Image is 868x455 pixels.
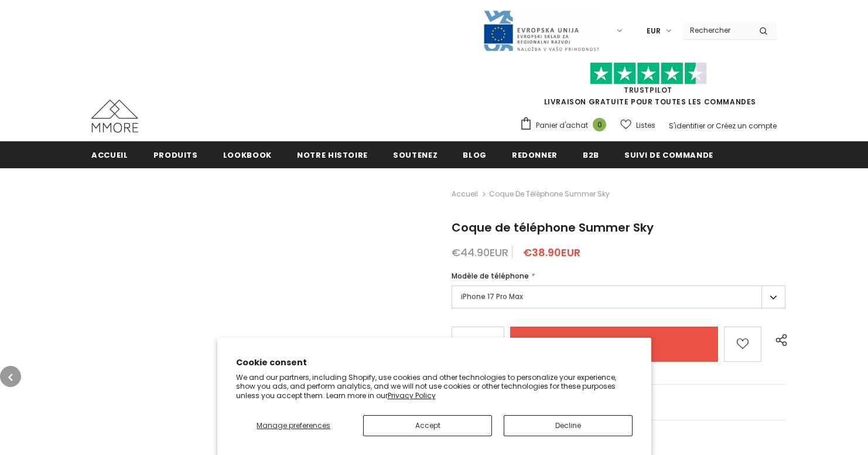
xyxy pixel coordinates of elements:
[363,415,492,436] button: Accept
[483,9,600,52] img: Javni Razpis
[452,187,478,201] a: Accueil
[512,141,558,168] a: Redonner
[483,25,600,35] a: Javni Razpis
[510,327,718,362] input: Add to cart
[91,150,128,161] span: Accueil
[669,121,705,131] a: S'identifier
[91,100,138,133] img: Cas MMORE
[512,150,558,161] span: Redonner
[393,150,438,161] span: soutenez
[593,118,606,131] span: 0
[452,219,654,236] span: Coque de téléphone Summer Sky
[153,150,198,161] span: Produits
[636,120,655,131] span: Listes
[91,141,128,168] a: Accueil
[716,121,777,131] a: Créez un compte
[223,141,272,168] a: Lookbook
[683,22,750,39] input: Search Site
[523,245,580,260] span: €38.90EUR
[624,85,672,95] a: TrustPilot
[463,150,487,161] span: Blog
[583,150,599,161] span: B2B
[388,391,436,400] a: Privacy Policy
[236,356,633,369] h2: Cookie consent
[590,62,707,85] img: Faites confiance aux étoiles pilotes
[153,141,198,168] a: Produits
[236,373,633,400] p: We and our partners, including Shopify, use cookies and other technologies to personalize your ex...
[236,415,352,436] button: Manage preferences
[647,25,661,37] span: EUR
[520,117,612,134] a: Panier d'achat 0
[707,121,714,131] span: or
[624,150,713,161] span: Suivi de commande
[393,141,438,168] a: soutenez
[624,141,713,168] a: Suivi de commande
[297,141,368,168] a: Notre histoire
[520,67,777,107] span: LIVRAISON GRATUITE POUR TOUTES LES COMMANDES
[452,286,785,308] label: iPhone 17 Pro Max
[257,420,330,430] span: Manage preferences
[504,415,633,436] button: Decline
[489,187,610,201] span: Coque de téléphone Summer Sky
[536,120,588,131] span: Panier d'achat
[620,115,655,135] a: Listes
[223,150,272,161] span: Lookbook
[583,141,599,168] a: B2B
[452,245,508,260] span: €44.90EUR
[463,141,487,168] a: Blog
[452,271,529,281] span: Modèle de téléphone
[297,150,368,161] span: Notre histoire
